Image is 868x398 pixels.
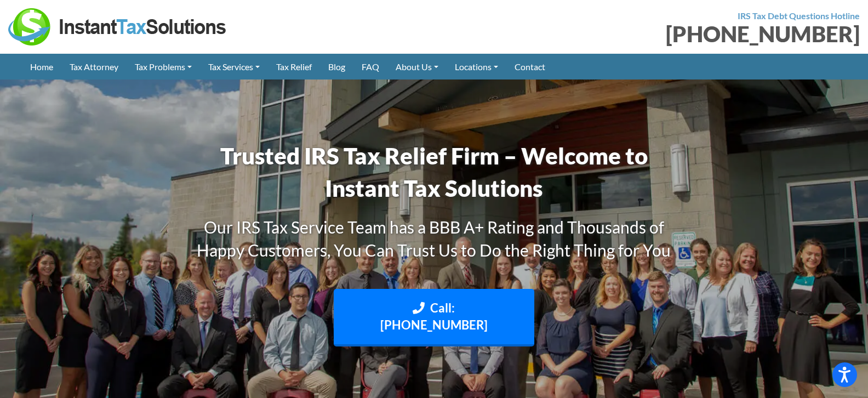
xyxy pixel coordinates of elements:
img: Instant Tax Solutions Logo [8,8,227,46]
a: Tax Relief [268,54,320,79]
a: Contact [506,54,553,79]
a: Tax Problems [127,54,200,79]
a: Instant Tax Solutions Logo [8,20,227,31]
a: About Us [387,54,447,79]
a: FAQ [353,54,387,79]
h1: Trusted IRS Tax Relief Firm – Welcome to Instant Tax Solutions [182,140,686,204]
a: Blog [320,54,353,79]
a: Tax Services [200,54,268,79]
a: Call: [PHONE_NUMBER] [334,289,534,347]
a: Home [22,54,61,79]
a: Locations [447,54,506,79]
a: Tax Attorney [61,54,127,79]
h3: Our IRS Tax Service Team has a BBB A+ Rating and Thousands of Happy Customers, You Can Trust Us t... [182,215,686,261]
strong: IRS Tax Debt Questions Hotline [738,10,860,21]
div: [PHONE_NUMBER] [442,23,860,45]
